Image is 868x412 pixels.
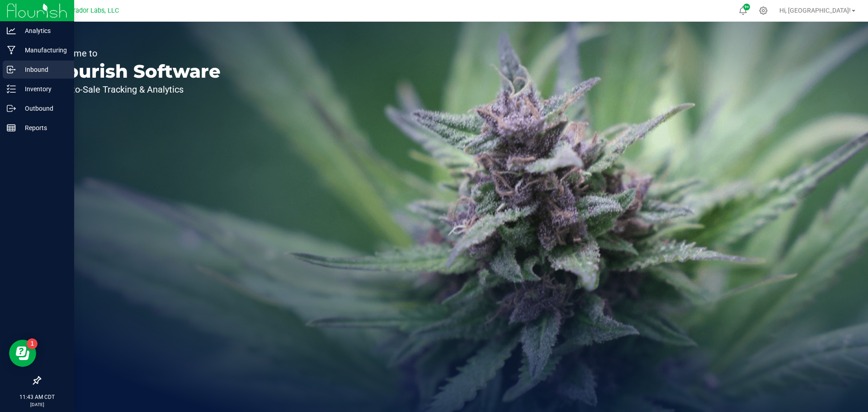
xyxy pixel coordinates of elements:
[16,84,70,94] p: Inventory
[7,104,16,113] inline-svg: Outbound
[49,62,221,80] p: Flourish Software
[7,46,16,55] inline-svg: Manufacturing
[49,49,221,58] p: Welcome to
[16,25,70,36] p: Analytics
[49,85,221,94] p: Seed-to-Sale Tracking & Analytics
[66,7,119,14] span: Curador Labs, LLC
[7,123,16,132] inline-svg: Reports
[4,401,70,408] p: [DATE]
[16,103,70,114] p: Outbound
[7,26,16,35] inline-svg: Analytics
[758,6,769,15] div: Manage settings
[4,393,70,401] p: 11:43 AM CDT
[16,64,70,75] p: Inbound
[7,65,16,74] inline-svg: Inbound
[9,340,36,367] iframe: Resource center
[27,338,38,349] iframe: Resource center unread badge
[7,84,16,94] inline-svg: Inventory
[745,5,749,9] span: 9+
[16,45,70,56] p: Manufacturing
[16,122,70,133] p: Reports
[779,7,851,14] span: Hi, [GEOGRAPHIC_DATA]!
